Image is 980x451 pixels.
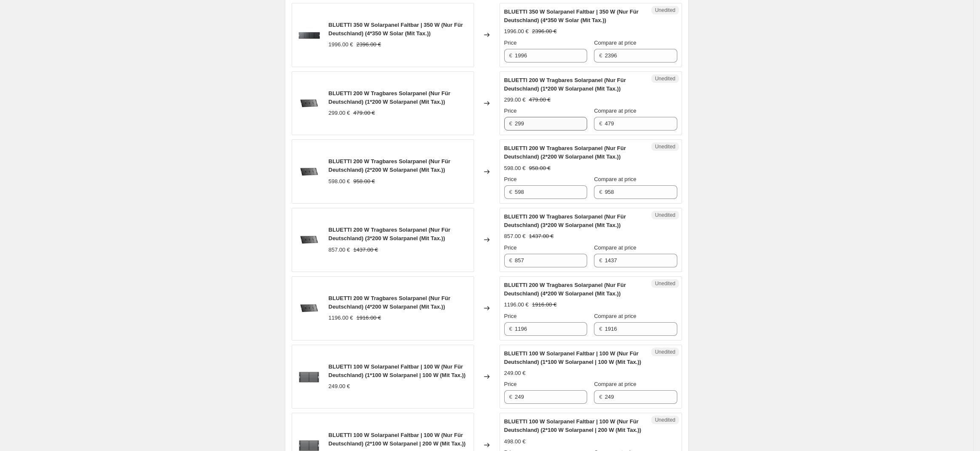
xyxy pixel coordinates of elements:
[655,75,675,82] span: Unedited
[504,369,526,377] div: 249.00 €
[655,212,675,218] span: Unedited
[509,120,512,127] span: €
[594,381,636,387] span: Compare at price
[504,96,526,104] div: 299.00 €
[509,326,512,332] span: €
[599,120,602,127] span: €
[509,257,512,264] span: €
[296,22,322,48] img: PV350S_Product_1_80x.png
[599,52,602,59] span: €
[504,381,517,387] span: Price
[353,246,378,254] strike: 1437.00 €
[504,27,529,36] div: 1996.00 €
[504,232,526,241] div: 857.00 €
[599,257,602,264] span: €
[594,40,636,46] span: Compare at price
[329,382,350,391] div: 249.00 €
[329,227,451,241] span: BLUETTI 200 W Tragbares Solarpanel (Nur Für Deutschland) (3*200 W Solarpanel (Mit Tax.))
[329,314,353,322] div: 1196.00 €
[329,90,451,105] span: BLUETTI 200 W Tragbares Solarpanel (Nur Für Deutschland) (1*200 W Solarpanel (Mit Tax.))
[529,96,551,104] strike: 479.00 €
[504,176,517,182] span: Price
[329,432,466,447] span: BLUETTI 100 W Solarpanel Faltbar | 100 W (Nur Für Deutschland) (2*100 W Solarpanel | 200 W (Mit T...
[329,40,353,49] div: 1996.00 €
[504,313,517,319] span: Price
[329,295,451,310] span: BLUETTI 200 W Tragbares Solarpanel (Nur Für Deutschland) (4*200 W Solarpanel (Mit Tax.))
[504,282,626,297] span: BLUETTI 200 W Tragbares Solarpanel (Nur Für Deutschland) (4*200 W Solarpanel (Mit Tax.))
[599,326,602,332] span: €
[504,350,642,365] span: BLUETTI 100 W Solarpanel Faltbar | 100 W (Nur Für Deutschland) (1*100 W Solarpanel | 100 W (Mit T...
[329,109,350,117] div: 299.00 €
[353,109,375,117] strike: 479.00 €
[594,313,636,319] span: Compare at price
[532,301,557,309] strike: 1916.00 €
[655,349,675,355] span: Unedited
[594,108,636,114] span: Compare at price
[296,364,322,389] img: PV100D_product_1_80x.png
[594,244,636,251] span: Compare at price
[329,22,463,37] span: BLUETTI 350 W Solarpanel Faltbar | 350 W (Nur Für Deutschland) (4*350 W Solar (Mit Tax.))
[329,158,451,173] span: BLUETTI 200 W Tragbares Solarpanel (Nur Für Deutschland) (2*200 W Solarpanel (Mit Tax.))
[296,227,322,252] img: MP200_42714fbd-9e20-4f6f-b34f-d799dab70c63_80x.png
[655,280,675,287] span: Unedited
[356,40,381,49] strike: 2396.00 €
[504,40,517,46] span: Price
[296,295,322,321] img: MP200_42714fbd-9e20-4f6f-b34f-d799dab70c63_80x.png
[353,177,375,186] strike: 958.00 €
[504,77,626,92] span: BLUETTI 200 W Tragbares Solarpanel (Nur Für Deutschland) (1*200 W Solarpanel (Mit Tax.))
[296,159,322,184] img: MP200_42714fbd-9e20-4f6f-b34f-d799dab70c63_80x.png
[329,363,466,378] span: BLUETTI 100 W Solarpanel Faltbar | 100 W (Nur Für Deutschland) (1*100 W Solarpanel | 100 W (Mit T...
[504,9,639,23] span: BLUETTI 350 W Solarpanel Faltbar | 350 W (Nur Für Deutschland) (4*350 W Solar (Mit Tax.))
[504,418,642,433] span: BLUETTI 100 W Solarpanel Faltbar | 100 W (Nur Für Deutschland) (2*100 W Solarpanel | 200 W (Mit T...
[329,177,350,186] div: 598.00 €
[296,91,322,116] img: MP200_42714fbd-9e20-4f6f-b34f-d799dab70c63_80x.png
[529,232,554,241] strike: 1437.00 €
[599,189,602,195] span: €
[655,143,675,150] span: Unedited
[509,189,512,195] span: €
[504,437,526,446] div: 498.00 €
[532,27,557,36] strike: 2396.00 €
[356,314,381,322] strike: 1916.00 €
[504,213,626,228] span: BLUETTI 200 W Tragbares Solarpanel (Nur Für Deutschland) (3*200 W Solarpanel (Mit Tax.))
[504,108,517,114] span: Price
[504,301,529,309] div: 1196.00 €
[509,52,512,59] span: €
[529,164,551,173] strike: 958.00 €
[509,394,512,400] span: €
[655,417,675,423] span: Unedited
[504,164,526,173] div: 598.00 €
[655,7,675,14] span: Unedited
[504,244,517,251] span: Price
[594,176,636,182] span: Compare at price
[329,246,350,254] div: 857.00 €
[599,394,602,400] span: €
[504,145,626,160] span: BLUETTI 200 W Tragbares Solarpanel (Nur Für Deutschland) (2*200 W Solarpanel (Mit Tax.))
